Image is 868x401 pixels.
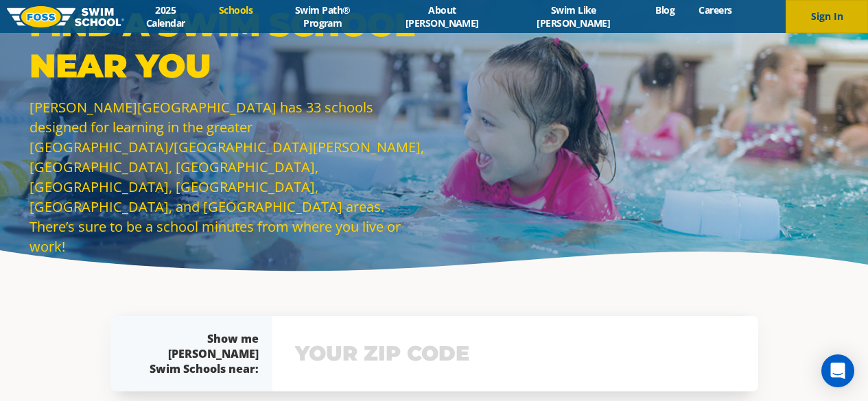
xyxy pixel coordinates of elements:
a: 2025 Calendar [124,3,207,29]
p: Find a Swim School Near You [30,4,427,86]
div: Show me [PERSON_NAME] Swim Schools near: [138,331,259,376]
div: Open Intercom Messenger [821,354,854,387]
a: Swim Like [PERSON_NAME] [504,3,644,29]
a: About [PERSON_NAME] [381,3,504,29]
a: Blog [644,3,687,16]
a: Schools [207,3,265,16]
input: YOUR ZIP CODE [292,334,739,374]
a: Careers [687,3,744,16]
a: Swim Path® Program [265,3,381,29]
p: [PERSON_NAME][GEOGRAPHIC_DATA] has 33 schools designed for learning in the greater [GEOGRAPHIC_DA... [30,97,427,256]
img: FOSS Swim School Logo [7,6,124,27]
